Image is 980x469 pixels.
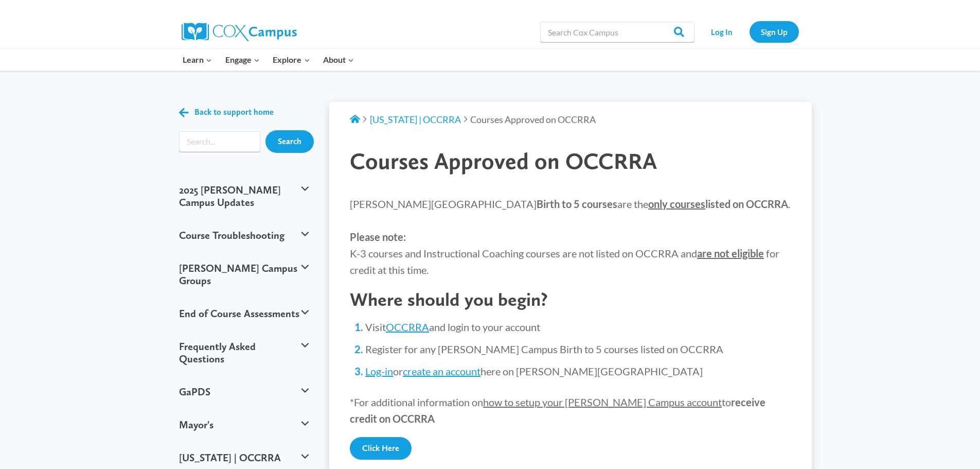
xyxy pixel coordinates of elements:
[174,297,314,330] button: End of Course Assessments
[174,219,314,252] button: Course Troubleshooting
[174,173,314,219] button: 2025 [PERSON_NAME] Campus Updates
[700,21,799,42] nav: Secondary Navigation
[350,196,791,278] p: [PERSON_NAME][GEOGRAPHIC_DATA] are the . K-3 courses and Instructional Coaching courses are not l...
[697,247,764,259] strong: are not eligible
[179,105,274,120] a: Back to support home
[194,107,274,117] span: Back to support home
[537,198,617,210] strong: Birth to 5 courses
[350,288,791,310] h2: Where should you begin?
[183,53,212,66] span: Learn
[182,23,297,41] img: Cox Campus
[174,252,314,297] button: [PERSON_NAME] Campus Groups
[386,321,429,333] a: OCCRRA
[350,147,657,175] span: Courses Approved on OCCRRA
[700,21,744,42] a: Log In
[273,53,310,66] span: Explore
[540,22,694,42] input: Search Cox Campus
[648,198,705,210] span: only courses
[179,131,261,152] input: Search input
[365,365,393,377] a: Log-in
[350,231,406,243] strong: Please note:
[403,365,480,377] a: create an account
[470,114,596,125] span: Courses Approved on OCCRRA
[265,130,314,153] input: Search
[750,21,799,42] a: Sign Up
[323,53,354,66] span: About
[365,342,791,356] li: Register for any [PERSON_NAME] Campus Birth to 5 courses listed on OCCRRA
[350,394,791,427] p: *For additional information on to
[365,320,791,334] li: Visit and login to your account
[350,437,412,460] a: Click Here
[225,53,260,66] span: Engage
[648,198,788,210] strong: listed on OCCRRA
[365,364,791,378] li: or here on [PERSON_NAME][GEOGRAPHIC_DATA]
[174,375,314,408] button: GaPDS
[174,330,314,375] button: Frequently Asked Questions
[179,131,261,152] form: Search form
[350,396,765,425] strong: receive credit on OCCRRA
[350,114,360,125] a: Support Home
[483,396,722,408] span: how to setup your [PERSON_NAME] Campus account
[176,49,361,71] nav: Primary Navigation
[174,408,314,441] button: Mayor's
[370,114,461,125] a: [US_STATE] | OCCRRA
